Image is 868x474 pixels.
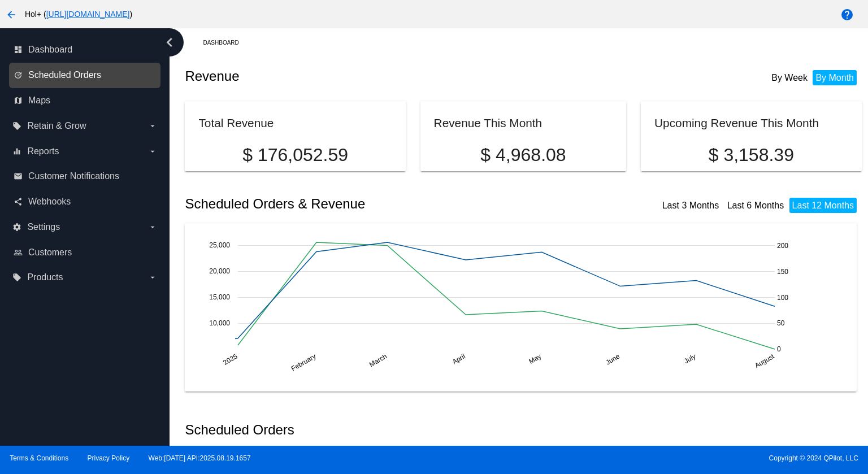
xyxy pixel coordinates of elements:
span: Customers [28,247,72,258]
text: May [528,352,543,365]
text: 20,000 [210,267,231,275]
i: arrow_drop_down [148,273,157,282]
span: Webhooks [28,197,71,207]
a: Terms & Conditions [10,454,68,462]
text: 200 [777,242,788,250]
span: Copyright © 2024 QPilot, LLC [444,454,858,462]
text: 15,000 [210,293,231,301]
i: people_outline [14,248,23,257]
a: people_outline Customers [14,243,157,262]
a: Last 12 Months [792,201,854,210]
span: Reports [27,146,59,156]
h2: Upcoming Revenue This Month [654,116,819,129]
h2: Scheduled Orders & Revenue [185,196,523,212]
a: update Scheduled Orders [14,66,157,84]
a: email Customer Notifications [14,167,157,185]
a: map Maps [14,92,157,110]
li: By Month [813,70,857,85]
text: 25,000 [210,241,231,249]
a: Privacy Policy [88,454,130,462]
h2: Scheduled Orders [185,422,523,438]
p: $ 176,052.59 [198,145,392,166]
p: $ 3,158.39 [654,145,848,166]
mat-icon: help [840,8,854,21]
text: July [683,352,697,365]
li: By Week [769,70,810,85]
span: Dashboard [28,45,72,55]
i: dashboard [14,45,23,54]
span: Settings [27,222,60,232]
text: 0 [777,345,781,353]
a: share Webhooks [14,193,157,211]
a: Web:[DATE] API:2025.08.19.1657 [149,454,251,462]
i: arrow_drop_down [148,223,157,232]
i: equalizer [12,147,21,156]
p: $ 4,968.08 [434,145,613,166]
i: update [14,71,23,80]
h2: Total Revenue [198,116,274,129]
mat-icon: arrow_back [5,8,18,21]
a: [URL][DOMAIN_NAME] [46,10,130,19]
text: 10,000 [210,319,231,327]
a: Last 6 Months [727,201,784,210]
text: 50 [777,319,785,327]
span: Hol+ ( ) [25,10,132,19]
text: June [605,352,622,366]
i: arrow_drop_down [148,147,157,156]
text: March [368,352,388,368]
i: map [14,96,23,105]
a: Dashboard [203,34,249,51]
i: local_offer [12,273,21,282]
i: share [14,197,23,206]
text: 100 [777,293,788,301]
span: Scheduled Orders [28,70,101,80]
span: Customer Notifications [28,171,119,181]
span: Products [27,272,63,282]
h2: Revenue This Month [434,116,542,129]
a: Last 3 Months [662,201,719,210]
i: local_offer [12,121,21,131]
i: email [14,172,23,181]
text: 150 [777,268,788,276]
text: February [290,352,318,372]
i: arrow_drop_down [148,121,157,131]
i: chevron_left [160,33,179,51]
i: settings [12,223,21,232]
text: August [754,352,776,369]
h2: Revenue [185,68,523,84]
text: April [451,352,467,366]
span: Retain & Grow [27,121,86,131]
span: Maps [28,95,50,106]
a: dashboard Dashboard [14,41,157,59]
text: 2025 [222,352,239,367]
